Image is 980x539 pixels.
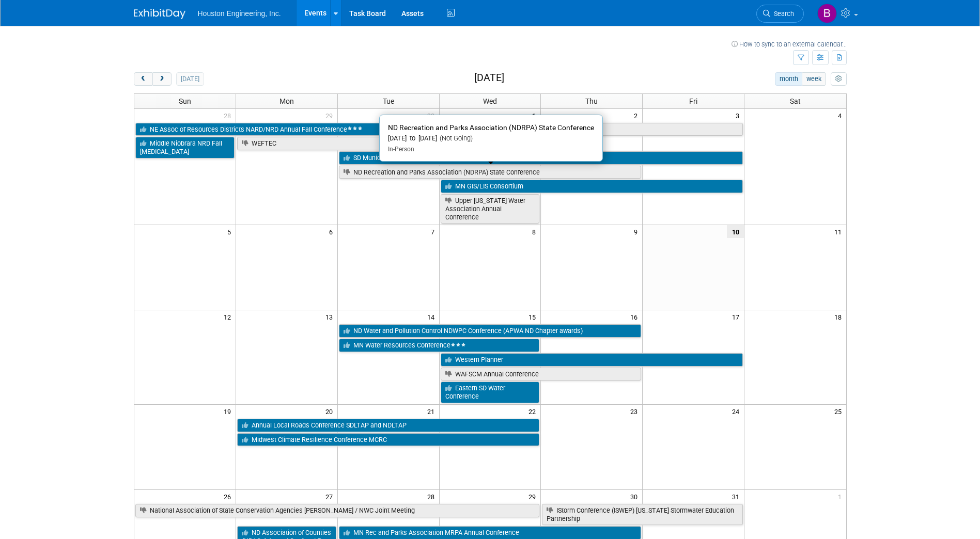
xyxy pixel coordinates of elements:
[633,109,642,122] span: 2
[542,504,743,525] a: IStorm Conference (ISWEP) [US_STATE] Stormwater Education Partnership
[223,490,236,503] span: 26
[339,324,642,338] a: ND Water and Pollution Control NDWPC Conference (APWA ND Chapter awards)
[388,123,594,132] span: ND Recreation and Parks Association (NDRPA) State Conference
[324,490,337,503] span: 27
[388,146,414,153] span: In-Person
[426,490,439,503] span: 28
[134,9,185,19] img: ExhibitDay
[775,72,802,86] button: month
[441,194,540,224] a: Upper [US_STATE] Water Association Annual Conference
[756,5,804,23] a: Search
[629,310,642,323] span: 16
[135,504,540,517] a: National Association of State Conservation Agencies [PERSON_NAME] / NWC Joint Meeting
[176,72,204,86] button: [DATE]
[770,10,794,18] span: Search
[223,109,236,122] span: 28
[437,134,473,142] span: (Not Going)
[833,405,846,418] span: 25
[324,405,337,418] span: 20
[527,310,540,323] span: 15
[152,72,172,86] button: next
[629,405,642,418] span: 23
[833,225,846,238] span: 11
[527,405,540,418] span: 22
[328,225,337,238] span: 6
[474,72,504,84] h2: [DATE]
[135,137,235,158] a: Middle Niobrara NRD Fall [MEDICAL_DATA]
[426,109,439,122] span: 30
[527,490,540,503] span: 29
[426,310,439,323] span: 14
[441,353,743,367] a: Western Planner
[223,310,236,323] span: 12
[831,72,846,86] button: myCustomButton
[279,97,294,105] span: Mon
[339,339,540,352] a: MN Water Resources Conference
[226,225,236,238] span: 5
[430,225,439,238] span: 7
[339,166,642,179] a: ND Recreation and Parks Association (NDRPA) State Conference
[237,137,540,150] a: WEFTEC
[727,225,744,238] span: 10
[198,9,281,18] span: Houston Engineering, Inc.
[237,419,540,432] a: Annual Local Roads Conference SDLTAP and NDLTAP
[633,225,642,238] span: 9
[835,76,842,83] i: Personalize Calendar
[426,405,439,418] span: 21
[731,490,744,503] span: 31
[324,310,337,323] span: 13
[802,72,826,86] button: week
[441,180,743,193] a: MN GIS/LIS Consortium
[441,368,642,381] a: WAFSCM Annual Conference
[135,123,438,136] a: NE Assoc of Resources Districts NARD/NRD Annual Fall Conference
[383,97,394,105] span: Tue
[833,310,846,323] span: 18
[732,40,847,48] a: How to sync to an external calendar...
[388,134,594,143] div: [DATE] to [DATE]
[817,4,837,23] img: Bonnie Marsaa
[237,433,540,447] a: Midwest Climate Resilience Conference MCRC
[324,109,337,122] span: 29
[731,310,744,323] span: 17
[735,109,744,122] span: 3
[837,109,846,122] span: 4
[689,97,697,105] span: Fri
[441,382,540,403] a: Eastern SD Water Conference
[837,490,846,503] span: 1
[179,97,191,105] span: Sun
[629,490,642,503] span: 30
[223,405,236,418] span: 19
[731,405,744,418] span: 24
[134,72,153,86] button: prev
[790,97,801,105] span: Sat
[531,225,540,238] span: 8
[339,151,743,165] a: SD Municipal League SDML Conference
